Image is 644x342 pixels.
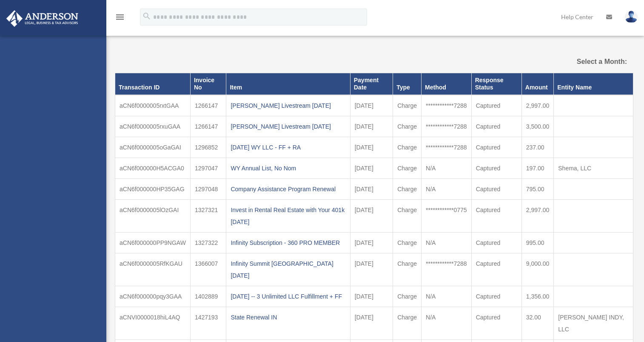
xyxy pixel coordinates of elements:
[422,73,472,95] th: Method
[190,116,226,137] td: 1266147
[554,307,633,339] td: [PERSON_NAME] INDY, LLC
[350,137,393,158] td: [DATE]
[142,11,151,21] i: search
[115,286,191,307] td: aCN6f000000pqy3GAA
[554,73,633,95] th: Entity Name
[393,307,422,339] td: Charge
[350,286,393,307] td: [DATE]
[190,137,226,158] td: 1296852
[190,199,226,232] td: 1327321
[190,158,226,178] td: 1297047
[231,237,345,249] div: Infinity Subscription - 360 PRO MEMBER
[553,56,627,68] label: Select a Month:
[471,178,521,199] td: Captured
[393,73,422,95] th: Type
[115,73,191,95] th: Transaction ID
[115,95,191,116] td: aCN6f0000005rxtGAA
[231,162,345,174] div: WY Annual List, No Nom
[190,178,226,199] td: 1297048
[521,137,554,158] td: 237.00
[226,73,350,95] th: Item
[115,116,191,137] td: aCN6f0000005rxuGAA
[350,95,393,116] td: [DATE]
[393,137,422,158] td: Charge
[231,100,345,112] div: [PERSON_NAME] Livestream [DATE]
[393,199,422,232] td: Charge
[231,141,345,153] div: [DATE] WY LLC - FF + RA
[625,11,638,23] img: User Pic
[521,286,554,307] td: 1,356.00
[471,253,521,286] td: Captured
[190,307,226,339] td: 1427193
[521,232,554,253] td: 995.00
[190,95,226,116] td: 1266147
[190,286,226,307] td: 1402889
[350,73,393,95] th: Payment Date
[115,178,191,199] td: aCN6f000000HP35GAG
[521,158,554,178] td: 197.00
[471,158,521,178] td: Captured
[350,158,393,178] td: [DATE]
[521,95,554,116] td: 2,997.00
[231,204,345,228] div: Invest in Rental Real Estate with Your 401k [DATE]
[350,199,393,232] td: [DATE]
[115,12,125,22] i: menu
[190,73,226,95] th: Invoice No
[471,137,521,158] td: Captured
[521,253,554,286] td: 9,000.00
[471,199,521,232] td: Captured
[422,307,472,339] td: N/A
[554,158,633,178] td: Shema, LLC
[350,232,393,253] td: [DATE]
[422,286,472,307] td: N/A
[350,116,393,137] td: [DATE]
[115,15,125,22] a: menu
[190,232,226,253] td: 1327322
[231,290,345,302] div: [DATE] -- 3 Unlimited LLC Fulfillment + FF
[471,286,521,307] td: Captured
[393,116,422,137] td: Charge
[521,199,554,232] td: 2,997.00
[231,258,345,282] div: Infinity Summit [GEOGRAPHIC_DATA] [DATE]
[471,307,521,339] td: Captured
[115,307,191,339] td: aCNVI0000018hiL4AQ
[115,158,191,178] td: aCN6f000000H5ACGA0
[471,232,521,253] td: Captured
[115,137,191,158] td: aCN6f0000005oGaGAI
[422,232,472,253] td: N/A
[115,232,191,253] td: aCN6f000000PP9NGAW
[393,178,422,199] td: Charge
[115,253,191,286] td: aCN6f0000005RfKGAU
[393,286,422,307] td: Charge
[521,73,554,95] th: Amount
[350,307,393,339] td: [DATE]
[422,158,472,178] td: N/A
[471,73,521,95] th: Response Status
[115,199,191,232] td: aCN6f0000005lOzGAI
[471,116,521,137] td: Captured
[231,311,345,323] div: State Renewal IN
[350,178,393,199] td: [DATE]
[393,158,422,178] td: Charge
[4,10,81,27] img: Anderson Advisors Platinum Portal
[231,183,345,195] div: Company Assistance Program Renewal
[393,95,422,116] td: Charge
[350,253,393,286] td: [DATE]
[471,95,521,116] td: Captured
[422,178,472,199] td: N/A
[393,232,422,253] td: Charge
[393,253,422,286] td: Charge
[521,178,554,199] td: 795.00
[521,307,554,339] td: 32.00
[521,116,554,137] td: 3,500.00
[231,121,345,132] div: [PERSON_NAME] Livestream [DATE]
[190,253,226,286] td: 1366007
